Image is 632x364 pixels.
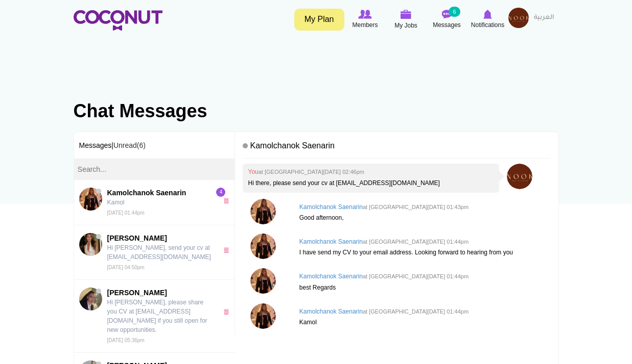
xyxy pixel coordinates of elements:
[363,239,469,245] small: at [GEOGRAPHIC_DATA][DATE] 01:44pm
[74,159,235,180] input: Search...
[248,179,494,188] p: Hi there, please send your cv at [EMAIL_ADDRESS][DOMAIN_NAME]
[294,9,344,31] a: My Plan
[299,214,546,222] p: Good afternoon,
[299,318,546,327] p: Kamol
[299,248,546,257] p: I have send my CV to your email address. Looking forward to hearing from you
[401,10,412,19] img: My Jobs
[107,188,213,198] span: Kamolchanok Saenarin
[358,10,371,19] img: Browse Members
[74,280,235,353] a: Sara Rakipi[PERSON_NAME] Hi [PERSON_NAME], please share you CV at [EMAIL_ADDRESS][DOMAIN_NAME] if...
[467,8,508,31] a: Notifications Notifications
[107,198,213,207] p: Kamol
[216,188,225,197] span: 4
[394,20,417,31] span: My Jobs
[363,204,469,210] small: at [GEOGRAPHIC_DATA][DATE] 01:43pm
[74,101,559,121] h1: Chat Messages
[299,273,546,280] h4: Kamolchanok Saenarin
[243,137,550,159] h4: Kamolchanok Saenarin
[111,141,146,149] span: |
[427,8,467,31] a: Messages Messages 6
[107,243,213,262] p: Hi [PERSON_NAME], send your cv at [EMAIL_ADDRESS][DOMAIN_NAME]
[248,169,494,175] h4: You
[107,265,145,270] small: [DATE] 04:50pm
[107,337,145,343] small: [DATE] 05:36pm
[363,273,469,279] small: at [GEOGRAPHIC_DATA][DATE] 01:44pm
[483,10,492,19] img: Notifications
[79,288,102,310] img: Sara Rakipi
[345,8,386,31] a: Browse Members Members
[107,288,213,298] span: [PERSON_NAME]
[107,233,213,243] span: [PERSON_NAME]
[449,7,460,17] small: 6
[74,10,162,31] img: Home
[223,309,232,315] a: x
[352,20,378,30] span: Members
[223,198,232,203] a: x
[299,283,546,292] p: best Regards
[471,20,504,30] span: Notifications
[363,308,469,315] small: at [GEOGRAPHIC_DATA][DATE] 01:44pm
[79,188,102,211] img: Kamolchanok Saenarin
[442,10,452,19] img: Messages
[299,308,546,315] h4: Kamolchanok Saenarin
[223,247,232,253] a: x
[79,233,102,256] img: Lavinia Popa
[299,204,546,211] h4: Kamolchanok Saenarin
[529,8,559,28] a: العربية
[107,210,145,216] small: [DATE] 01:44pm
[113,141,146,149] a: Unread(6)
[107,298,213,334] p: Hi [PERSON_NAME], please share you CV at [EMAIL_ADDRESS][DOMAIN_NAME] if you still open for new o...
[74,225,235,280] a: Lavinia Popa[PERSON_NAME] Hi [PERSON_NAME], send your cv at [EMAIL_ADDRESS][DOMAIN_NAME] [DATE] 0...
[74,132,235,159] h3: Messages
[259,169,364,175] small: at [GEOGRAPHIC_DATA][DATE] 02:46pm
[74,180,235,225] a: Kamolchanok SaenarinKamolchanok Saenarin Kamol [DATE] 01:44pm4
[433,20,461,30] span: Messages
[299,239,546,245] h4: Kamolchanok Saenarin
[386,8,427,32] a: My Jobs My Jobs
